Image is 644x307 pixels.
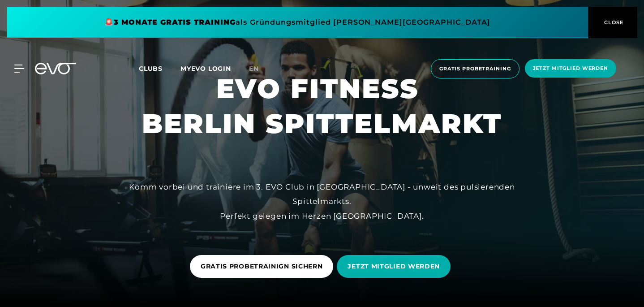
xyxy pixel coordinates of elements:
span: JETZT MITGLIED WERDEN [348,262,440,271]
button: CLOSE [588,7,637,38]
div: Komm vorbei und trainiere im 3. EVO Club in [GEOGRAPHIC_DATA] - unweit des pulsierenden Spittelma... [120,180,524,223]
a: JETZT MITGLIED WERDEN [337,248,454,285]
span: en [249,65,259,73]
a: Gratis Probetraining [428,59,522,78]
span: CLOSE [602,18,624,26]
span: GRATIS PROBETRAINIGN SICHERN [201,262,323,271]
a: GRATIS PROBETRAINIGN SICHERN [190,248,337,285]
h1: EVO FITNESS BERLIN SPITTELMARKT [142,71,502,141]
span: Jetzt Mitglied werden [533,65,608,72]
span: Clubs [139,65,163,73]
a: en [249,64,270,74]
span: Gratis Probetraining [439,65,511,73]
a: MYEVO LOGIN [180,65,231,73]
a: Clubs [139,64,180,73]
a: Jetzt Mitglied werden [522,59,619,78]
